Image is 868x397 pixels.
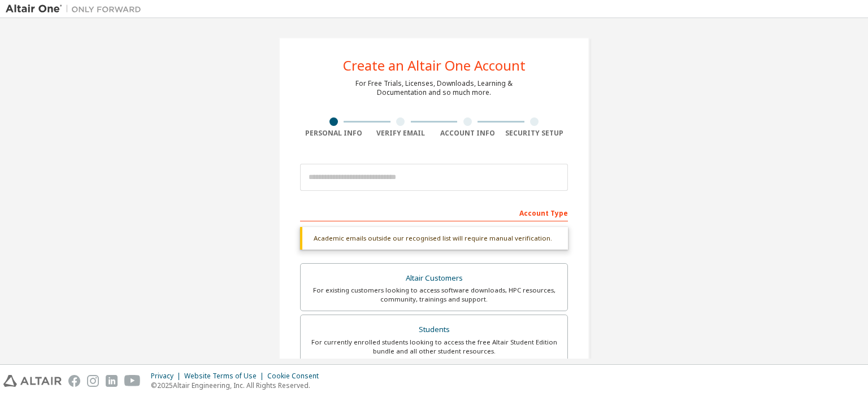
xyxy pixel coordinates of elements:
div: Security Setup [501,129,568,138]
div: For existing customers looking to access software downloads, HPC resources, community, trainings ... [307,286,561,304]
p: © 2025 Altair Engineering, Inc. All Rights Reserved. [151,381,325,390]
div: For Free Trials, Licenses, Downloads, Learning & Documentation and so much more. [355,79,513,97]
div: Altair Customers [307,271,561,286]
div: For currently enrolled students looking to access the free Altair Student Edition bundle and all ... [307,338,561,356]
img: linkedin.svg [106,375,118,387]
div: Website Terms of Use [184,372,267,381]
img: instagram.svg [87,375,99,387]
img: Altair One [6,3,147,15]
div: Cookie Consent [267,372,325,381]
img: youtube.svg [124,375,141,387]
div: Create an Altair One Account [343,59,526,72]
div: Account Type [300,203,568,221]
div: Privacy [151,372,184,381]
div: Account Info [434,129,501,138]
img: facebook.svg [68,375,80,387]
div: Students [307,322,561,338]
div: Personal Info [300,129,367,138]
div: Verify Email [367,129,435,138]
div: Academic emails outside our recognised list will require manual verification. [300,227,568,250]
img: altair_logo.svg [3,375,62,387]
